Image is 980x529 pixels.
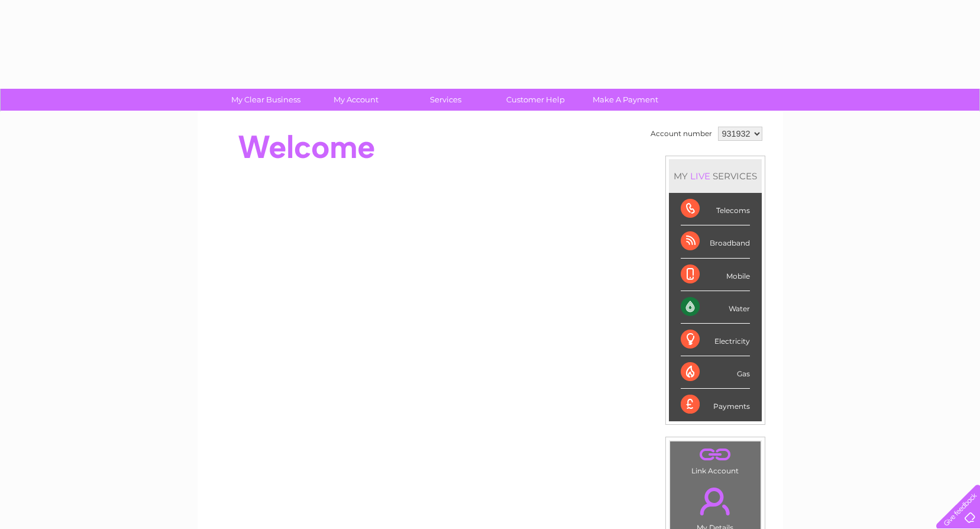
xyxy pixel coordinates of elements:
[688,170,713,182] div: LIVE
[307,89,405,111] a: My Account
[681,324,750,356] div: Electricity
[673,444,758,465] a: .
[681,225,750,258] div: Broadband
[577,89,674,111] a: Make A Payment
[673,480,758,522] a: .
[217,89,315,111] a: My Clear Business
[669,441,761,478] td: Link Account
[681,291,750,324] div: Water
[669,159,762,193] div: MY SERVICES
[681,259,750,291] div: Mobile
[487,89,584,111] a: Customer Help
[397,89,494,111] a: Services
[648,124,715,144] td: Account number
[681,356,750,389] div: Gas
[681,193,750,225] div: Telecoms
[681,389,750,421] div: Payments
